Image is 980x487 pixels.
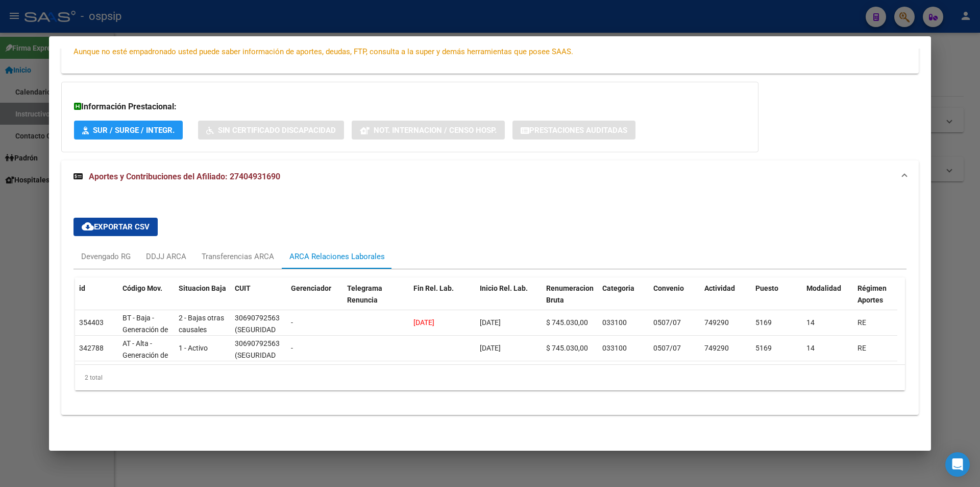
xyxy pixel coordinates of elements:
[755,318,772,327] span: 5169
[704,284,735,292] span: Actividad
[853,277,904,322] datatable-header-cell: Régimen Aportes
[409,277,476,322] datatable-header-cell: Fin Rel. Lab.
[79,344,104,352] span: 342788
[649,277,700,322] datatable-header-cell: Convenio
[480,284,528,292] span: Inicio Rel. Lab.
[352,121,505,140] button: Not. Internacion / Censo Hosp.
[546,344,588,352] span: $ 745.030,00
[179,344,208,352] span: 1 - Activo
[653,318,681,327] span: 0507/07
[81,251,131,262] div: Devengado RG
[61,160,919,193] mat-expansion-panel-header: Aportes y Contribuciones del Afiliado: 27404931690
[235,312,280,324] div: 30690792563
[529,126,627,135] span: Prestaciones Auditadas
[806,344,815,352] span: 14
[175,277,231,322] datatable-header-cell: Situacion Baja
[374,126,497,135] span: Not. Internacion / Censo Hosp.
[806,318,815,327] span: 14
[413,318,434,327] span: [DATE]
[75,365,905,390] div: 2 total
[598,277,649,322] datatable-header-cell: Categoria
[476,277,542,322] datatable-header-cell: Inicio Rel. Lab.
[202,251,274,262] div: Transferencias ARCA
[704,344,729,352] span: 749290
[73,218,158,236] button: Exportar CSV
[755,284,778,292] span: Puesto
[480,344,501,352] span: [DATE]
[235,338,280,350] div: 30690792563
[118,277,175,322] datatable-header-cell: Código Mov.
[61,193,919,415] div: Aportes y Contribuciones del Afiliado: 27404931690
[291,344,293,352] span: -
[704,318,729,327] span: 749290
[231,277,287,322] datatable-header-cell: CUIT
[512,121,635,140] button: Prestaciones Auditadas
[79,284,85,292] span: id
[289,251,385,262] div: ARCA Relaciones Laborales
[546,318,588,327] span: $ 745.030,00
[653,284,684,292] span: Convenio
[291,284,331,292] span: Gerenciador
[347,284,382,304] span: Telegrama Renuncia
[857,284,887,304] span: Régimen Aportes
[198,121,344,140] button: Sin Certificado Discapacidad
[74,101,746,113] h3: Información Prestacional:
[802,277,853,322] datatable-header-cell: Modalidad
[806,284,841,292] span: Modalidad
[235,351,282,383] span: (SEGURIDAD GRUPO MAIPU S.A.)
[73,47,573,56] span: Aunque no esté empadronado usted puede saber información de aportes, deudas, FTP, consulta a la s...
[343,277,409,322] datatable-header-cell: Telegrama Renuncia
[122,339,168,371] span: AT - Alta - Generación de clave
[700,277,751,322] datatable-header-cell: Actividad
[602,344,627,352] span: 033100
[291,318,293,327] span: -
[79,318,104,327] span: 354403
[755,344,772,352] span: 5169
[857,318,866,327] span: RE
[89,172,280,181] span: Aportes y Contribuciones del Afiliado: 27404931690
[82,220,94,233] mat-icon: cloud_download
[235,326,282,357] span: (SEGURIDAD GRUPO MAIPU S.A.)
[93,126,175,135] span: SUR / SURGE / INTEGR.
[179,284,226,292] span: Situacion Baja
[82,222,150,231] span: Exportar CSV
[602,318,627,327] span: 033100
[602,284,634,292] span: Categoria
[75,277,118,322] datatable-header-cell: id
[146,251,186,262] div: DDJJ ARCA
[287,277,343,322] datatable-header-cell: Gerenciador
[74,121,183,140] button: SUR / SURGE / INTEGR.
[751,277,802,322] datatable-header-cell: Puesto
[945,452,970,477] div: Open Intercom Messenger
[218,126,336,135] span: Sin Certificado Discapacidad
[857,344,866,352] span: RE
[542,277,598,322] datatable-header-cell: Renumeracion Bruta
[413,284,454,292] span: Fin Rel. Lab.
[122,314,168,345] span: BT - Baja - Generación de Clave
[653,344,681,352] span: 0507/07
[546,284,594,304] span: Renumeracion Bruta
[122,284,162,292] span: Código Mov.
[179,314,224,334] span: 2 - Bajas otras causales
[480,318,501,327] span: [DATE]
[235,284,251,292] span: CUIT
